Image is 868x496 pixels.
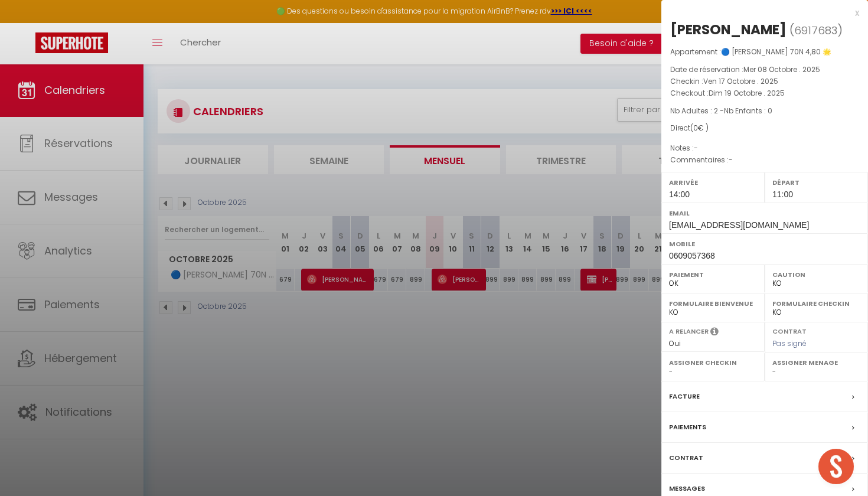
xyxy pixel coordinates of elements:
[818,449,854,484] div: Ouvrir le chat
[669,482,705,495] label: Messages
[670,87,859,99] p: Checkout :
[772,327,807,334] label: Contrat
[670,154,859,166] p: Commentaires :
[789,22,843,38] span: ( )
[772,269,860,280] label: Caution
[669,190,690,199] span: 14:00
[709,88,785,98] span: Dim 19 Octobre . 2025
[669,421,706,433] label: Paiements
[772,177,860,188] label: Départ
[670,20,787,39] div: [PERSON_NAME]
[669,298,757,309] label: Formulaire Bienvenue
[669,220,809,230] span: [EMAIL_ADDRESS][DOMAIN_NAME]
[743,64,820,74] span: Mer 08 Octobre . 2025
[669,238,860,250] label: Mobile
[669,390,700,403] label: Facture
[670,123,859,134] div: Direct
[703,76,778,86] span: Ven 17 Octobre . 2025
[669,327,709,337] label: A relancer
[670,76,859,87] p: Checkin :
[772,338,807,348] span: Pas signé
[710,327,719,340] i: Sélectionner OUI si vous souhaiter envoyer les séquences de messages post-checkout
[694,143,698,153] span: -
[669,269,757,280] label: Paiement
[690,123,709,133] span: ( € )
[794,23,837,38] span: 6917683
[669,357,757,368] label: Assigner Checkin
[670,142,859,154] p: Notes :
[669,251,715,260] span: 0609057368
[670,64,859,76] p: Date de réservation :
[724,106,772,116] span: Nb Enfants : 0
[669,452,703,464] label: Contrat
[670,46,859,58] p: Appartement :
[670,106,772,116] span: Nb Adultes : 2 -
[669,177,757,188] label: Arrivée
[693,123,698,133] span: 0
[669,207,860,219] label: Email
[772,190,793,199] span: 11:00
[772,298,860,309] label: Formulaire Checkin
[661,6,859,20] div: x
[721,47,831,57] span: 🔵 [PERSON_NAME] 70N 4,80 🌟
[772,357,860,368] label: Assigner Menage
[729,155,733,165] span: -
